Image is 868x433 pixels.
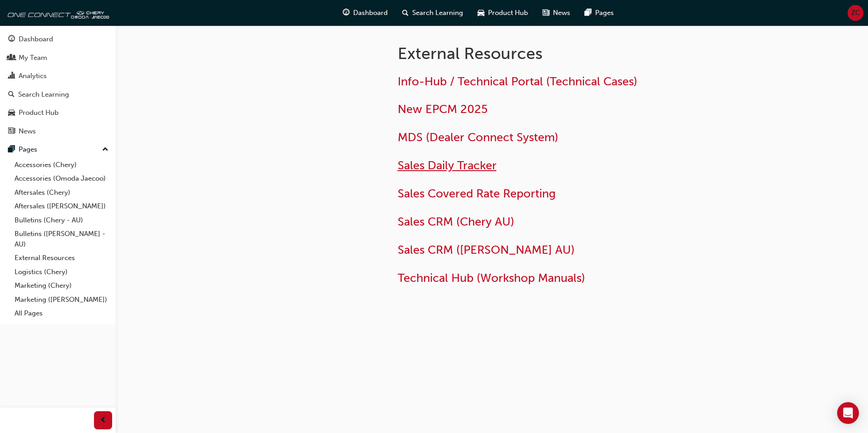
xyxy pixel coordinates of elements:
a: Dashboard [4,31,112,48]
a: All Pages [11,306,112,320]
span: pages-icon [8,146,15,154]
div: Open Intercom Messenger [837,402,859,424]
span: news-icon [8,128,15,136]
a: Info-Hub / Technical Portal (Technical Cases) [398,74,637,89]
a: Bulletins (Chery - AU) [11,213,112,227]
button: DashboardMy TeamAnalyticsSearch LearningProduct HubNews [4,29,112,141]
span: Product Hub [488,8,528,18]
a: car-iconProduct Hub [470,4,535,22]
a: news-iconNews [535,4,577,22]
div: Search Learning [18,89,69,100]
a: Sales Daily Tracker [398,158,497,172]
a: pages-iconPages [577,4,621,22]
a: Logistics (Chery) [11,265,112,279]
a: MDS (Dealer Connect System) [398,130,558,144]
a: Marketing ([PERSON_NAME]) [11,293,112,307]
a: Sales CRM ([PERSON_NAME] AU) [398,243,575,257]
div: My Team [19,53,47,63]
button: Pages [4,141,112,158]
span: pages-icon [585,7,592,19]
a: New EPCM 2025 [398,102,488,116]
a: Search Learning [4,86,112,103]
a: Analytics [4,68,112,84]
span: prev-icon [100,415,107,426]
a: Aftersales ([PERSON_NAME]) [11,199,112,213]
span: Pages [595,8,614,18]
span: guage-icon [8,35,15,44]
div: News [19,126,36,137]
span: guage-icon [343,7,350,19]
h1: External Resources [398,44,695,64]
span: car-icon [8,109,15,117]
div: Pages [19,144,37,155]
span: News [553,8,570,18]
div: Product Hub [19,108,59,118]
a: Aftersales (Chery) [11,186,112,200]
a: Product Hub [4,104,112,121]
a: search-iconSearch Learning [395,4,470,22]
a: News [4,123,112,140]
a: Marketing (Chery) [11,279,112,293]
span: Dashboard [353,8,388,18]
a: Bulletins ([PERSON_NAME] - AU) [11,227,112,251]
span: car-icon [478,7,484,19]
div: Dashboard [19,34,53,44]
span: Search Learning [412,8,463,18]
a: My Team [4,49,112,66]
span: people-icon [8,54,15,62]
a: Technical Hub (Workshop Manuals) [398,271,585,285]
a: Sales CRM (Chery AU) [398,215,514,229]
div: Analytics [19,71,47,81]
span: chart-icon [8,72,15,80]
span: ZC [851,8,860,18]
span: up-icon [102,144,108,156]
img: oneconnect [5,4,109,22]
span: search-icon [8,91,15,99]
button: ZC [848,5,863,21]
a: Sales Covered Rate Reporting [398,187,556,201]
span: news-icon [542,7,549,19]
a: guage-iconDashboard [335,4,395,22]
a: Accessories (Chery) [11,158,112,172]
a: External Resources [11,251,112,265]
a: Accessories (Omoda Jaecoo) [11,172,112,186]
span: search-icon [402,7,409,19]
